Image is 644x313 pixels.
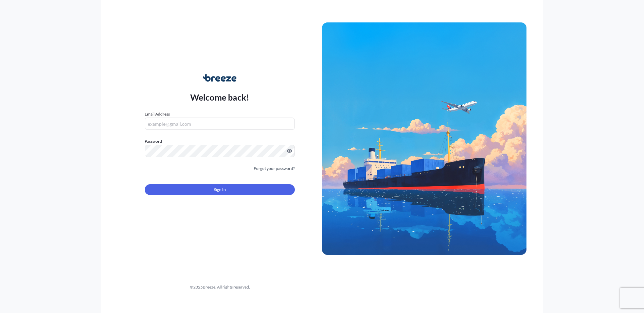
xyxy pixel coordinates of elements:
[214,186,226,193] span: Sign In
[145,118,295,130] input: example@gmail.com
[322,22,526,255] img: Ship illustration
[190,92,250,103] p: Welcome back!
[254,165,295,172] a: Forgot your password?
[287,148,292,154] button: Show password
[118,284,322,291] div: © 2025 Breeze. All rights reserved.
[145,111,170,118] label: Email Address
[145,184,295,195] button: Sign In
[145,138,295,145] label: Password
